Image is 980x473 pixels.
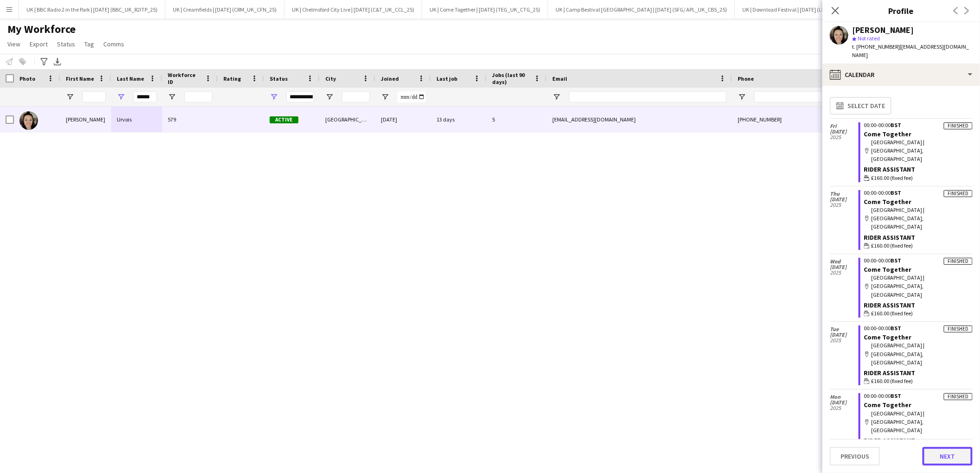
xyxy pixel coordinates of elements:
[830,264,859,270] span: [DATE]
[57,40,75,48] span: Status
[381,93,389,101] button: Open Filter Menu
[100,38,128,50] a: Comms
[830,134,859,140] span: 2025
[864,436,973,445] div: Rider Assistant
[381,75,399,82] span: Joined
[830,326,859,332] span: Tue
[864,138,973,164] div: [GEOGRAPHIC_DATA] | [GEOGRAPHIC_DATA], [GEOGRAPHIC_DATA]
[864,401,912,409] a: Come Together
[830,197,859,202] span: [DATE]
[117,75,144,82] span: Last Name
[822,64,980,86] div: Calendar
[754,91,845,102] input: Phone Filter Input
[223,75,241,82] span: Rating
[66,93,74,101] button: Open Filter Menu
[487,107,547,132] div: 5
[30,40,48,48] span: Export
[569,91,727,102] input: Email Filter Input
[548,0,735,19] button: UK | Camp Bestival [GEOGRAPHIC_DATA] | [DATE] (SFG/ APL_UK_CBS_25)
[872,242,913,250] span: £160.00 (fixed fee)
[53,38,79,50] a: Status
[830,97,891,115] button: Select date
[4,38,24,50] a: View
[872,174,913,182] span: £160.00 (fixed fee)
[325,75,336,82] span: City
[864,274,973,299] div: [GEOGRAPHIC_DATA] | [GEOGRAPHIC_DATA], [GEOGRAPHIC_DATA]
[19,111,38,130] img: Libby Urvois
[864,165,973,173] div: Rider Assistant
[547,107,732,132] div: [EMAIL_ADDRESS][DOMAIN_NAME]
[830,338,859,343] span: 2025
[822,5,980,17] h3: Profile
[422,0,548,19] button: UK | Come Together | [DATE] (TEG_UK_CTG_25)
[830,405,859,411] span: 2025
[830,332,859,338] span: [DATE]
[735,0,865,19] button: UK | Download Festival | [DATE] (LN_UK_DLF_25)
[398,91,425,102] input: Joined Filter Input
[944,258,973,265] div: Finished
[84,40,94,48] span: Tag
[830,191,859,197] span: Thu
[19,0,165,19] button: UK | BBC Radio 2 in the Park | [DATE] (BBC_UK_R2ITP_25)
[738,75,754,82] span: Phone
[431,107,487,132] div: 13 days
[864,301,973,309] div: Rider Assistant
[111,107,162,132] div: Urvois
[858,35,880,42] span: Not rated
[830,447,880,466] button: Previous
[82,91,106,102] input: First Name Filter Input
[944,122,973,129] div: Finished
[830,394,859,400] span: Mon
[270,93,278,101] button: Open Filter Menu
[923,447,973,466] button: Next
[66,75,94,82] span: First Name
[552,75,567,82] span: Email
[864,265,912,274] a: Come Together
[19,75,35,82] span: Photo
[852,43,900,50] span: t. [PHONE_NUMBER]
[103,40,124,48] span: Comms
[830,400,859,405] span: [DATE]
[872,309,913,318] span: £160.00 (fixed fee)
[830,123,859,129] span: Fri
[864,198,912,206] a: Come Together
[552,93,561,101] button: Open Filter Menu
[864,333,912,341] a: Come Together
[168,71,201,85] span: Workforce ID
[864,369,973,377] div: Rider Assistant
[60,107,111,132] div: [PERSON_NAME]
[38,56,50,67] app-action-btn: Advanced filters
[864,130,912,138] a: Come Together
[864,258,973,263] div: 00:00-00:00
[864,409,973,435] div: [GEOGRAPHIC_DATA] | [GEOGRAPHIC_DATA], [GEOGRAPHIC_DATA]
[7,22,76,36] span: My Workforce
[436,75,457,82] span: Last job
[342,91,370,102] input: City Filter Input
[864,393,973,399] div: 00:00-00:00
[864,341,973,367] div: [GEOGRAPHIC_DATA] | [GEOGRAPHIC_DATA], [GEOGRAPHIC_DATA]
[133,91,157,102] input: Last Name Filter Input
[891,189,902,196] span: BST
[375,107,431,132] div: [DATE]
[891,257,902,264] span: BST
[52,56,63,67] app-action-btn: Export XLSX
[270,75,288,82] span: Status
[944,190,973,197] div: Finished
[732,107,851,132] div: [PHONE_NUMBER]
[891,121,902,128] span: BST
[830,202,859,208] span: 2025
[872,377,913,385] span: £160.00 (fixed fee)
[830,259,859,264] span: Wed
[944,393,973,400] div: Finished
[184,91,212,102] input: Workforce ID Filter Input
[891,392,902,399] span: BST
[26,38,51,50] a: Export
[852,26,914,34] div: [PERSON_NAME]
[117,93,125,101] button: Open Filter Menu
[320,107,375,132] div: [GEOGRAPHIC_DATA]
[864,122,973,128] div: 00:00-00:00
[492,71,530,85] span: Jobs (last 90 days)
[738,93,746,101] button: Open Filter Menu
[7,40,20,48] span: View
[864,326,973,331] div: 00:00-00:00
